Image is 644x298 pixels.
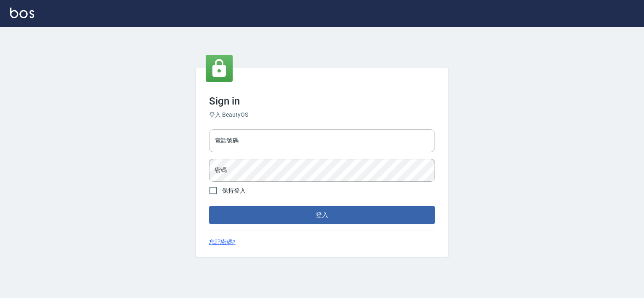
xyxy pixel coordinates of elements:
[209,95,435,107] h3: Sign in
[209,238,236,247] a: 忘記密碼?
[209,110,435,119] h6: 登入 BeautyOS
[222,186,246,195] span: 保持登入
[209,206,435,224] button: 登入
[10,8,34,18] img: Logo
